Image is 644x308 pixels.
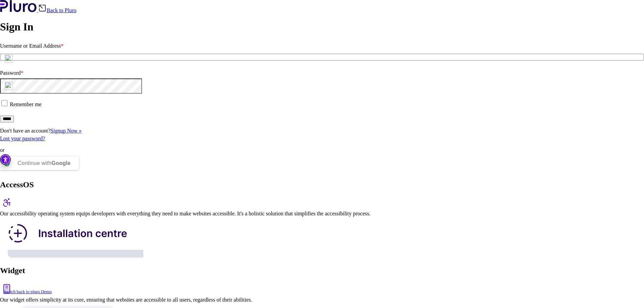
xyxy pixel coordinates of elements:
[18,157,71,170] div: Continue with
[5,82,13,90] img: npw-badge-icon-locked.svg
[51,160,71,166] b: Google
[50,128,81,134] a: Signup Now »
[3,289,52,294] a: Switch back to pluro Demo
[5,55,13,63] img: npw-badge-icon-locked.svg
[38,4,47,12] img: Back icon
[38,7,76,13] a: Back to Pluro
[1,100,7,106] input: Remember me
